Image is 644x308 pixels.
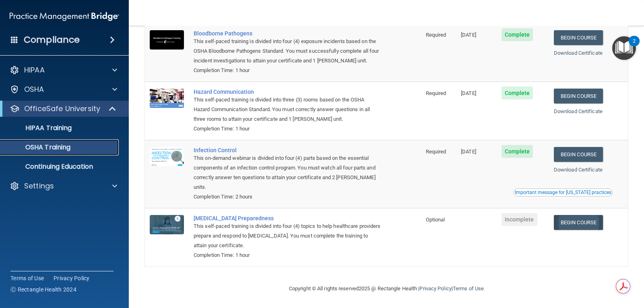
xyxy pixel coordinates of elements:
[10,104,117,114] a: OfficeSafe University
[515,190,611,195] div: Important message for [US_STATE] practices
[612,36,636,60] button: Open Resource Center, 2 new notifications
[453,285,484,291] a: Terms of Use
[194,89,381,95] a: Hazard Communication
[194,192,381,202] div: Completion Time: 2 hours
[194,221,381,250] div: This self-paced training is divided into four (4) topics to help healthcare providers prepare and...
[194,153,381,192] div: This on-demand webinar is divided into four (4) parts based on the essential components of an inf...
[502,145,533,158] span: Complete
[426,90,446,96] span: Required
[54,274,90,282] a: Privacy Policy
[554,30,603,45] a: Begin Course
[10,8,119,25] img: PMB logo
[24,104,100,114] p: OfficeSafe University
[194,250,381,260] div: Completion Time: 1 hour
[24,181,54,191] p: Settings
[10,181,117,191] a: Settings
[461,90,476,96] span: [DATE]
[554,108,603,114] a: Download Certificate
[426,217,445,223] span: Optional
[194,124,381,134] div: Completion Time: 1 hour
[24,34,80,45] h4: Compliance
[5,143,70,151] p: OSHA Training
[194,30,381,37] a: Bloodborne Pathogens
[554,50,603,56] a: Download Certificate
[633,41,636,52] div: 2
[194,66,381,75] div: Completion Time: 1 hour
[419,285,451,291] a: Privacy Policy
[461,32,476,38] span: [DATE]
[514,188,613,196] button: Read this if you are a dental practitioner in the state of CA
[502,87,533,99] span: Complete
[24,85,44,94] p: OSHA
[604,252,634,283] iframe: Drift Widget Chat Controller
[426,32,446,38] span: Required
[10,285,76,294] span: Ⓒ Rectangle Health 2024
[502,28,533,41] span: Complete
[194,95,381,124] div: This self-paced training is divided into three (3) rooms based on the OSHA Hazard Communication S...
[10,274,44,282] a: Terms of Use
[10,85,117,94] a: OSHA
[5,124,72,132] p: HIPAA Training
[554,167,603,173] a: Download Certificate
[194,215,381,221] a: [MEDICAL_DATA] Preparedness
[194,37,381,66] div: This self-paced training is divided into four (4) exposure incidents based on the OSHA Bloodborne...
[554,215,603,230] a: Begin Course
[554,89,603,103] a: Begin Course
[194,147,381,153] a: Infection Control
[426,149,446,155] span: Required
[10,65,117,75] a: HIPAA
[461,149,476,155] span: [DATE]
[554,147,603,162] a: Begin Course
[5,163,115,171] p: Continuing Education
[239,276,533,302] div: Copyright © All rights reserved 2025 @ Rectangle Health | |
[24,65,45,75] p: HIPAA
[502,213,537,226] span: Incomplete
